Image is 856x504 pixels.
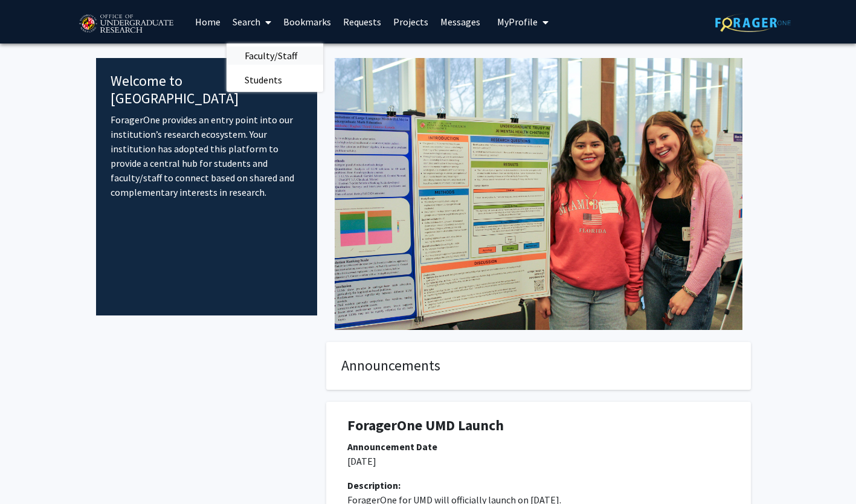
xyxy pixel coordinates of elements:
h4: Welcome to [GEOGRAPHIC_DATA] [111,73,303,108]
a: Requests [337,1,387,43]
a: Messages [434,1,486,43]
p: ForagerOne provides an entry point into our institution’s research ecosystem. Your institution ha... [111,112,303,199]
h4: Announcements [341,357,736,375]
a: Search [227,1,277,43]
a: Projects [387,1,434,43]
a: Students [227,71,323,89]
img: University of Maryland Logo [75,9,177,39]
a: Faculty/Staff [227,47,323,65]
iframe: Chat [9,450,51,495]
span: Students [227,68,300,92]
div: Description: [347,478,730,493]
p: [DATE] [347,454,730,468]
h1: ForagerOne UMD Launch [347,417,730,435]
img: Cover Image [335,58,742,330]
span: Faculty/Staff [227,44,315,68]
div: Announcement Date [347,439,730,454]
a: Bookmarks [277,1,337,43]
img: ForagerOne Logo [715,13,791,32]
a: Home [189,1,227,43]
span: My Profile [497,16,538,28]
